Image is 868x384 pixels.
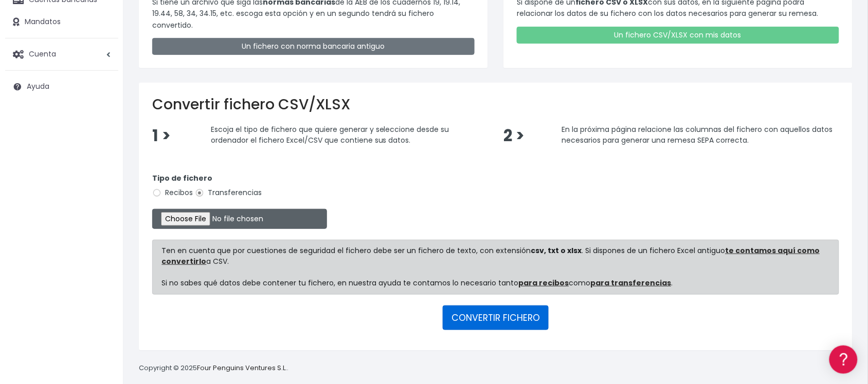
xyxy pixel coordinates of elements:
[5,44,118,65] a: Cuenta
[10,246,195,256] div: Programadores
[152,240,839,295] div: Ten en cuenta que por cuestiones de seguridad el fichero debe ser un fichero de texto, con extens...
[10,178,195,194] a: Perfiles de empresas
[197,363,287,373] a: Four Penguins Ventures S.L.
[10,87,195,103] a: Información general
[27,82,49,92] span: Ayuda
[152,173,212,183] strong: Tipo de fichero
[562,124,833,146] span: En la próxima página relacione las columnas del fichero con aquellos datos necesarios para genera...
[139,363,288,374] p: Copyright © 2025 .
[10,113,195,123] div: Convertir ficheros
[10,262,195,278] a: API
[152,38,475,55] a: Un fichero con norma bancaria antiguo
[10,71,195,81] div: Información general
[10,275,195,293] button: Contáctanos
[152,187,193,198] label: Recibos
[519,278,569,288] a: para recibos
[503,125,525,147] span: 2 >
[531,245,582,256] strong: csv, txt o xlsx
[517,27,839,44] a: Un fichero CSV/XLSX con mis datos
[152,125,171,147] span: 1 >
[10,130,195,146] a: Formatos
[141,296,198,305] a: POWERED BY ENCHANT
[10,146,195,162] a: Problemas habituales
[211,124,449,146] span: Escoja el tipo de fichero que quiere generar y seleccione desde su ordenador el fichero Excel/CSV...
[5,76,118,98] a: Ayuda
[152,96,839,113] h2: Convertir fichero CSV/XLSX
[10,204,195,214] div: Facturación
[10,162,195,178] a: Videotutoriales
[443,305,549,330] button: CONVERTIR FICHERO
[591,278,672,288] a: para transferencias
[5,11,118,33] a: Mandatos
[10,220,195,236] a: General
[29,49,56,59] span: Cuenta
[162,245,820,266] a: te contamos aquí como convertirlo
[195,187,262,198] label: Transferencias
